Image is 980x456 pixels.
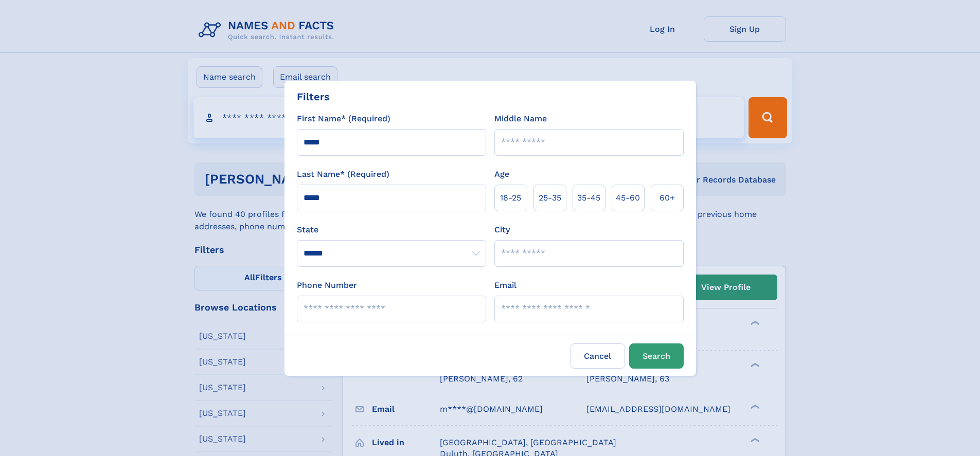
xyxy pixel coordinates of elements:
[616,192,640,204] span: 45‑60
[494,224,510,236] label: City
[500,192,521,204] span: 18‑25
[494,168,509,180] label: Age
[297,168,389,180] label: Last Name* (Required)
[494,113,547,125] label: Middle Name
[297,113,390,125] label: First Name* (Required)
[297,89,330,104] div: Filters
[577,192,600,204] span: 35‑45
[539,192,561,204] span: 25‑35
[629,343,684,369] button: Search
[297,224,486,236] label: State
[297,279,357,291] label: Phone Number
[660,192,675,204] span: 60+
[571,343,625,369] label: Cancel
[494,279,516,291] label: Email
